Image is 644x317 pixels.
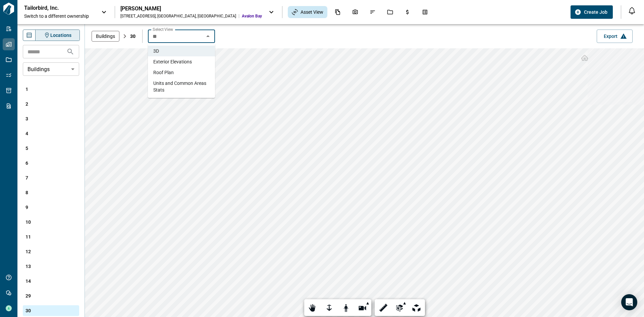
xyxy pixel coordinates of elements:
span: Create Job [584,9,607,15]
span: 12 [25,248,31,255]
button: Create Job [571,5,613,19]
div: Without label [23,60,79,78]
div: Asset View [288,6,327,18]
label: Select View [153,27,173,32]
span: 1 [25,86,28,93]
button: 10 [23,217,79,227]
span: 7 [25,174,28,181]
button: 14 [23,276,79,286]
span: 14 [25,278,31,284]
button: 2 [23,99,79,109]
span: Units and Common Areas Stats [153,80,210,93]
span: Locations [50,32,71,39]
span: Exterior Elevations [153,58,192,65]
button: 7 [23,172,79,183]
div: [PERSON_NAME] [120,5,262,12]
div: Photos [348,6,362,18]
span: 4 [25,130,28,137]
div: [STREET_ADDRESS] , [GEOGRAPHIC_DATA] , [GEOGRAPHIC_DATA] [120,13,236,19]
div: Takeoff Center [418,6,432,18]
span: Asset View [301,9,323,15]
button: 1 [23,84,79,95]
span: 29 [25,293,31,299]
span: Avalon Bay [242,13,262,19]
span: Switch to a different ownership [24,13,95,19]
p: 30 [130,33,136,40]
span: 3D [153,48,159,54]
span: 6 [25,160,28,166]
div: Open Intercom Messenger [621,294,637,310]
button: Export [597,30,633,43]
button: Locations [36,30,79,41]
span: 3 [25,115,28,122]
span: 8 [25,189,28,196]
span: 2 [25,101,28,107]
span: 9 [25,204,28,211]
span: Buildings [92,34,119,39]
span: 11 [25,233,31,240]
button: 8 [23,187,79,198]
p: Tailorbird, Inc. [24,5,85,11]
span: Roof Plan [153,69,174,76]
button: 30 [23,305,79,316]
button: 6 [23,158,79,168]
button: 12 [23,246,79,257]
span: 30 [25,307,31,314]
div: Budgets [400,6,415,18]
span: 5 [25,145,28,152]
div: Issues & Info [366,6,380,18]
button: 9 [23,202,79,213]
div: Jobs [383,6,397,18]
span: Export [604,33,618,40]
div: Buildings [92,31,119,42]
button: 4 [23,128,79,139]
div: Documents [331,6,345,18]
button: 5 [23,143,79,154]
button: 11 [23,231,79,242]
button: 13 [23,261,79,272]
button: Open notification feed [627,5,637,16]
button: Close [203,32,213,41]
button: 3 [23,113,79,124]
span: 13 [25,263,31,270]
button: 29 [23,290,79,301]
span: 10 [25,219,31,225]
